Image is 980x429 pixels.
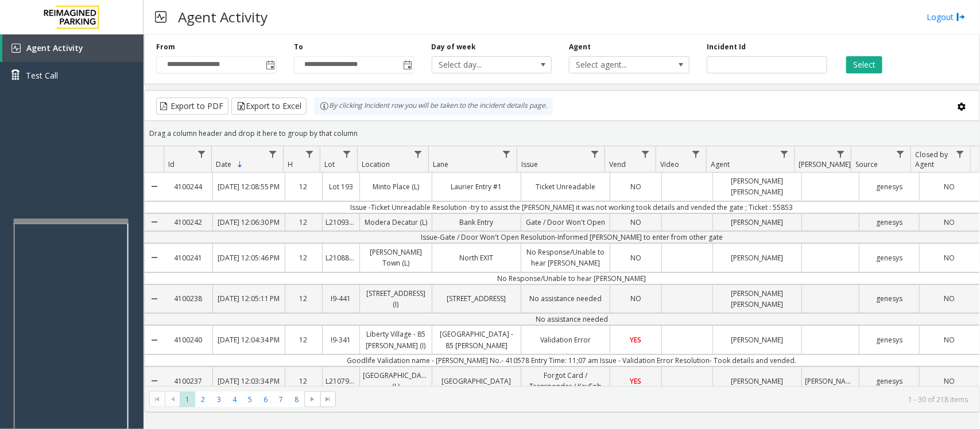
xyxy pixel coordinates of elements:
a: [PERSON_NAME] [713,214,801,231]
span: Agent [711,159,730,169]
a: NO [920,373,979,389]
a: genesys [859,214,919,231]
a: [DATE] 12:05:46 PM [213,249,285,266]
span: Toggle popup [401,57,414,73]
span: Issue [521,159,538,169]
img: logout [956,11,966,23]
a: Collapse Details [145,321,164,358]
span: Select agent... [570,57,665,73]
span: Lane [433,159,448,169]
a: genesys [859,331,919,348]
a: genesys [859,290,919,307]
a: 4100238 [164,290,212,307]
a: NO [920,214,979,231]
a: Video Filter Menu [688,146,704,162]
a: North EXIT [432,249,521,266]
span: Id [168,159,175,169]
a: NO [920,290,979,307]
a: Bank Entry [432,214,521,231]
a: Minto Place (L) [360,178,432,195]
a: genesys [859,373,919,389]
label: Agent [569,42,591,52]
a: Location Filter Menu [410,146,426,162]
div: By clicking Incident row you will be taken to the incident details page. [314,97,553,115]
label: Incident Id [707,42,746,52]
a: L21088000 [323,249,359,266]
span: YES [630,335,642,345]
a: Collapse Details [145,280,164,317]
td: Goodlife Validation name - [PERSON_NAME] No.- 410578 Entry Time: 11;07 am Issue - Validation Erro... [164,354,979,366]
label: Day of week [432,42,477,52]
a: I9-441 [323,290,359,307]
span: NO [944,182,955,192]
a: [STREET_ADDRESS] (I) [360,285,432,313]
span: Test Call [26,69,58,81]
a: [PERSON_NAME] Town (L) [360,244,432,271]
span: [PERSON_NAME] [799,159,851,169]
a: Gate / Door Won't Open [521,214,610,231]
a: Collapse Details [145,362,164,399]
a: 4100237 [164,373,212,389]
span: Page 4 [227,392,242,407]
span: Go to the next page [304,391,320,407]
a: [DATE] 12:06:30 PM [213,214,285,231]
a: [GEOGRAPHIC_DATA] - 85 [PERSON_NAME] [432,326,521,353]
span: Page 5 [242,392,258,407]
a: 4100242 [164,214,212,231]
a: Closed by Agent Filter Menu [952,146,968,162]
a: NO [920,331,979,348]
a: NO [610,290,661,307]
a: Lot Filter Menu [339,146,354,162]
span: Source [855,159,878,169]
span: NO [630,217,641,227]
a: 12 [285,331,322,348]
a: Agent Activity [2,34,144,62]
a: NO [610,178,661,195]
a: Agent Filter Menu [776,146,792,162]
span: Page 6 [258,392,273,407]
span: Go to the last page [323,395,332,404]
span: Closed by Agent [915,150,948,169]
a: Forgot Card / Transponder / KeyFob [521,367,610,395]
span: NO [630,294,641,303]
a: Parker Filter Menu [833,146,849,162]
a: [DATE] 12:05:11 PM [213,290,285,307]
span: NO [630,253,641,263]
div: Drag a column header and drop it here to group by that column [145,123,979,143]
a: Id Filter Menu [193,146,209,162]
span: Agent Activity [26,42,83,53]
span: Select day... [432,57,528,73]
a: NO [920,178,979,195]
span: H [288,159,293,169]
a: [PERSON_NAME] [PERSON_NAME] [713,173,801,200]
a: genesys [859,178,919,195]
span: Location [362,159,390,169]
td: Issue-Gate / Door Won't Open Resolution-Informed [PERSON_NAME] to enter from other gate [164,231,979,243]
span: NO [944,335,955,345]
a: [PERSON_NAME] [713,331,801,348]
a: Laurier Entry #1 [432,178,521,195]
a: 12 [285,214,322,231]
span: Sortable [235,160,245,169]
span: Lot [324,159,335,169]
kendo-pager-info: 1 - 30 of 218 items [343,395,968,404]
a: No Response/Unable to hear [PERSON_NAME] [521,244,610,271]
a: Date Filter Menu [265,146,281,162]
span: Page 2 [195,392,211,407]
button: Export to PDF [156,97,228,115]
td: No Response/Unable to hear [PERSON_NAME] [164,272,979,284]
img: pageIcon [155,3,166,31]
span: NO [944,253,955,263]
a: Ticket Unreadable [521,178,610,195]
label: To [294,42,303,52]
a: NO [610,214,661,231]
span: NO [944,376,955,386]
span: Video [660,159,679,169]
td: Issue -Ticket Unreadable Resolution -try to assist the [PERSON_NAME] it was not working took deta... [164,201,979,213]
a: [DATE] 12:08:55 PM [213,178,285,195]
a: Logout [927,11,966,23]
span: NO [944,217,955,227]
a: Vend Filter Menu [638,146,653,162]
a: 12 [285,178,322,195]
span: Go to the next page [308,395,317,404]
